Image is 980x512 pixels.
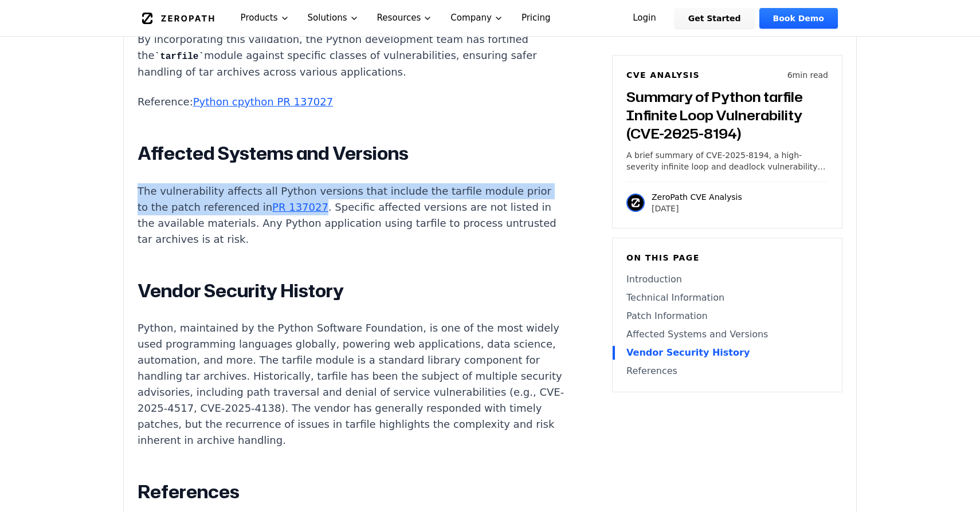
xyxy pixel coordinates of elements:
[138,142,564,165] h2: Affected Systems and Versions
[759,8,838,29] a: Book Demo
[626,364,828,378] a: References
[626,309,828,323] a: Patch Information
[619,8,670,29] a: Login
[652,203,742,214] p: [DATE]
[626,69,700,81] h6: CVE Analysis
[675,8,755,29] a: Get Started
[272,201,328,213] a: PR 137027
[626,346,828,360] a: Vendor Security History
[138,183,564,247] p: The vulnerability affects all Python versions that include the tarfile module prior to the patch ...
[626,194,645,212] img: ZeroPath CVE Analysis
[138,31,564,80] p: By incorporating this validation, the Python development team has fortified the module against sp...
[626,252,828,263] h6: On this page
[155,52,204,62] code: tarfile
[787,69,828,81] p: 6 min read
[138,481,564,503] h2: References
[138,320,564,448] p: Python, maintained by the Python Software Foundation, is one of the most widely used programming ...
[626,328,828,341] a: Affected Systems and Versions
[138,279,564,302] h2: Vendor Security History
[626,273,828,286] a: Introduction
[626,149,828,172] p: A brief summary of CVE-2025-8194, a high-severity infinite loop and deadlock vulnerability in Pyt...
[652,191,742,203] p: ZeroPath CVE Analysis
[138,94,564,110] p: Reference:
[626,291,828,305] a: Technical Information
[626,88,828,143] h3: Summary of Python tarfile Infinite Loop Vulnerability (CVE-2025-8194)
[193,96,334,108] a: Python cpython PR 137027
